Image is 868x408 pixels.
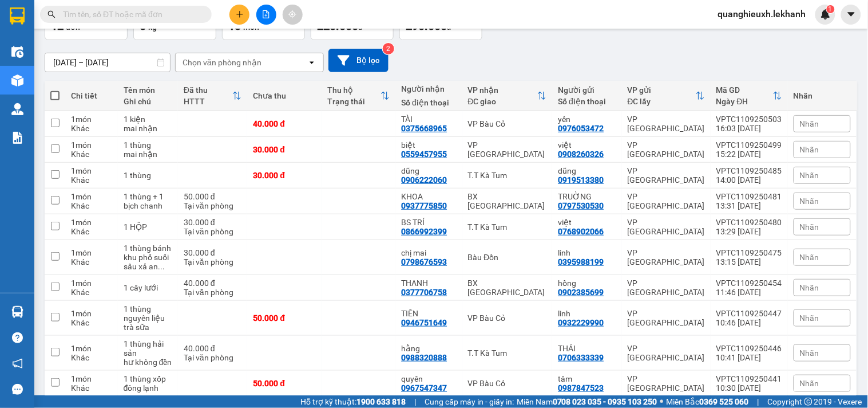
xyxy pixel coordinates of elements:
span: đ [447,22,451,32]
div: 1 món [71,374,112,383]
div: 0902385699 [558,288,604,297]
div: THÁI [558,344,616,353]
div: 40.000 đ [184,344,241,353]
span: Nhãn [800,348,819,358]
div: hồng [558,278,616,288]
div: VP [GEOGRAPHIC_DATA] [628,218,705,236]
span: copyright [804,398,812,406]
span: Nhãn [800,313,819,323]
div: Số điện thoại [558,97,616,106]
button: aim [283,5,303,25]
span: ⚪️ [660,399,664,404]
div: 1 món [71,192,112,201]
span: Nhãn [800,222,819,232]
div: 0798676593 [401,257,447,266]
img: warehouse-icon [11,103,23,115]
td: [DOMAIN_NAME] [130,47,230,64]
div: 1 thùng xốp đông lạnh [124,374,172,393]
div: 13:31 [DATE] [716,201,782,210]
td: [PERSON_NAME] [6,47,130,64]
span: Nhãn [800,379,819,388]
div: 0797530530 [558,201,604,210]
div: 10:41 [DATE] [716,353,782,362]
div: Chi tiết [71,91,112,100]
div: Mã GD [716,85,773,95]
span: Nhãn [800,171,819,180]
div: Ghi chú [124,97,172,106]
div: 1 món [71,344,112,353]
div: 1 thùng bánh [124,244,172,253]
div: Khác [71,124,112,133]
div: 0866992399 [401,227,447,236]
span: đơn [66,22,80,32]
button: plus [229,5,249,25]
th: Toggle SortBy [622,81,711,111]
div: 1 thùng nguyên liệu trà sữa [124,304,172,332]
div: Bàu Đồn [468,253,547,262]
div: 1 món [71,140,112,150]
div: 50.000 đ [184,192,241,201]
div: 40.000 đ [184,278,241,288]
div: Khác [71,383,112,393]
div: 0908260326 [558,150,604,159]
div: VP [GEOGRAPHIC_DATA] [628,374,705,393]
div: Tại văn phòng [184,288,241,297]
div: Chưa thu [253,91,316,100]
span: 12 [51,19,64,33]
span: message [12,384,23,395]
div: Tại văn phòng [184,227,241,236]
img: icon-new-feature [821,9,831,19]
div: chị mai [401,248,456,257]
span: Nhãn [800,253,819,262]
div: tâm [558,374,616,383]
div: ĐC lấy [628,97,696,106]
strong: 1900 633 818 [356,397,406,406]
div: Nhãn [794,91,851,100]
div: Thu hộ [327,85,381,95]
span: đ [358,22,363,32]
div: 1 HỘP [124,222,172,232]
div: [DATE] 08:27 [133,13,226,27]
div: Tại văn phòng [184,201,241,210]
div: 1 thùng [124,140,172,150]
strong: 0708 023 035 - 0935 103 250 [553,397,657,406]
div: 1 món [71,278,112,288]
div: VPTC1109250447 [716,309,782,318]
img: warehouse-icon [11,306,23,318]
div: 1 món [71,166,112,175]
div: VP [GEOGRAPHIC_DATA] [468,140,547,159]
div: VP Bàu Cỏ [468,379,547,388]
div: Khác [71,201,112,210]
span: 220.000 [317,19,358,33]
span: file-add [262,10,270,18]
div: khu phố suối sâu xả an tịnh, trảng bàng [124,253,172,271]
div: VPTC1109250480 [716,218,782,227]
div: T.T Kà Tum [468,222,547,232]
div: 0967547347 [401,383,447,393]
div: 1 món [71,218,112,227]
div: 10:46 [DATE] [716,318,782,327]
div: Tại văn phòng [184,257,241,266]
div: VP gửi [628,85,696,95]
div: VPTC1109250441 [716,374,782,383]
span: caret-down [846,9,857,19]
th: Toggle SortBy [322,81,396,111]
th: Toggle SortBy [462,81,553,111]
div: biệt [401,140,456,150]
div: 1 món [71,115,112,124]
input: Select a date range. [45,53,170,72]
div: 1 thùng hải sản [124,339,172,358]
span: | [758,395,759,408]
div: VP [GEOGRAPHIC_DATA] [628,278,705,297]
div: VPTC1109250503 [716,115,782,124]
span: 290.000 [406,19,447,33]
div: 30.000 đ [253,145,316,154]
img: warehouse-icon [11,46,23,58]
div: 1 món [71,309,112,318]
div: 0932229990 [558,318,604,327]
span: Hỗ trợ kỹ thuật: [300,395,406,408]
div: 40.000 đ [253,119,316,128]
div: yến [558,115,616,124]
div: Trạng thái [327,97,381,106]
sup: 2 [383,43,394,54]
